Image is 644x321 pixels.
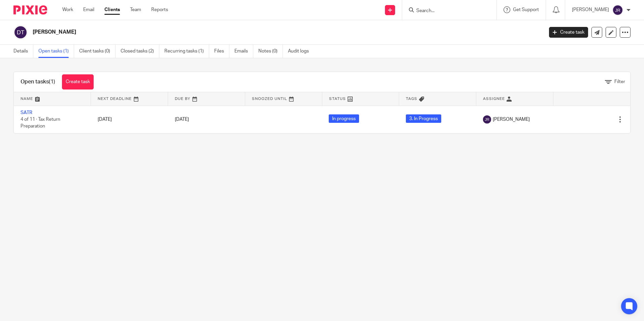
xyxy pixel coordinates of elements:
a: Create task [62,74,94,90]
a: Notes (0) [258,45,283,58]
span: Snoozed Until [252,97,287,101]
a: Recurring tasks (1) [164,45,209,58]
a: SATR [21,110,32,115]
a: Emails [234,45,253,58]
span: Get Support [513,7,539,12]
span: [PERSON_NAME] [493,116,530,123]
a: Files [214,45,229,58]
a: Details [13,45,33,58]
a: Reports [151,6,168,13]
img: svg%3E [612,5,623,15]
img: Pixie [13,5,47,14]
span: Filter [614,79,625,84]
span: In progress [329,114,359,123]
span: 4 of 11 · Tax Return Preparation [21,117,60,129]
span: Status [329,97,346,101]
input: Search [416,8,476,14]
a: Audit logs [288,45,314,58]
h2: [PERSON_NAME] [33,29,438,36]
a: Clients [104,6,120,13]
a: Work [62,6,73,13]
td: [DATE] [91,106,168,133]
h1: Open tasks [21,78,55,85]
a: Closed tasks (2) [121,45,159,58]
a: Client tasks (0) [79,45,116,58]
span: (1) [49,79,55,84]
a: Team [130,6,141,13]
a: Open tasks (1) [38,45,74,58]
span: 3. In Progress [406,114,441,123]
a: Create task [549,27,588,38]
img: svg%3E [13,25,28,39]
a: Email [83,6,94,13]
span: Tags [406,97,417,101]
p: [PERSON_NAME] [572,6,609,13]
img: svg%3E [483,115,491,123]
span: [DATE] [175,117,189,122]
